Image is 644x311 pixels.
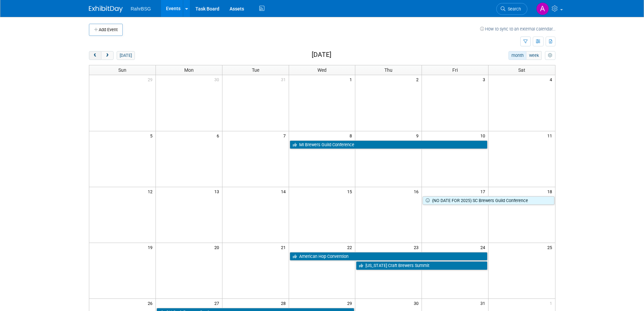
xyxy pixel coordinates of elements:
a: How to sync to an external calendar... [480,26,555,31]
span: 16 [413,187,422,196]
span: 8 [349,131,355,140]
span: Tue [252,67,259,73]
span: 10 [480,131,488,140]
span: 2 [415,75,422,84]
a: American Hop Convention [290,252,488,261]
span: 20 [214,243,222,251]
span: 6 [216,131,222,140]
span: Wed [317,67,327,73]
span: 31 [280,75,289,84]
span: 30 [413,299,422,307]
span: 17 [480,187,488,196]
span: 21 [280,243,289,251]
button: prev [89,51,101,60]
span: 24 [480,243,488,251]
i: Personalize Calendar [548,53,552,58]
span: 7 [283,131,289,140]
a: (NO DATE FOR 2025) SC Brewers Guild Conference [423,196,554,205]
span: 9 [415,131,422,140]
span: 29 [347,299,355,307]
span: Thu [384,67,392,73]
button: month [508,51,526,60]
span: Search [505,6,521,12]
img: Anna-Lisa Brewer [536,2,549,15]
span: Fri [452,67,458,73]
span: 19 [147,243,156,251]
span: Sat [518,67,525,73]
span: 23 [413,243,422,251]
a: [US_STATE] Craft Brewers Summit [356,261,487,270]
span: RahrBSG [131,6,151,12]
span: 28 [280,299,289,307]
button: next [101,51,114,60]
span: 13 [214,187,222,196]
button: Add Event [89,24,123,36]
h2: [DATE] [312,51,331,59]
span: 15 [347,187,355,196]
span: 27 [214,299,222,307]
span: 14 [280,187,289,196]
span: 4 [549,75,555,84]
span: 5 [149,131,156,140]
span: 11 [547,131,555,140]
span: 22 [347,243,355,251]
span: 29 [147,75,156,84]
button: week [526,51,542,60]
span: Sun [118,67,126,73]
span: 18 [547,187,555,196]
span: Mon [184,67,194,73]
img: ExhibitDay [89,6,123,13]
a: MI Brewers Guild Conference [290,140,488,149]
span: 31 [480,299,488,307]
span: 1 [549,299,555,307]
button: [DATE] [117,51,135,60]
span: 3 [482,75,488,84]
span: 25 [547,243,555,251]
a: Search [496,3,527,15]
span: 26 [147,299,156,307]
span: 30 [214,75,222,84]
button: myCustomButton [545,51,555,60]
span: 12 [147,187,156,196]
span: 1 [349,75,355,84]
